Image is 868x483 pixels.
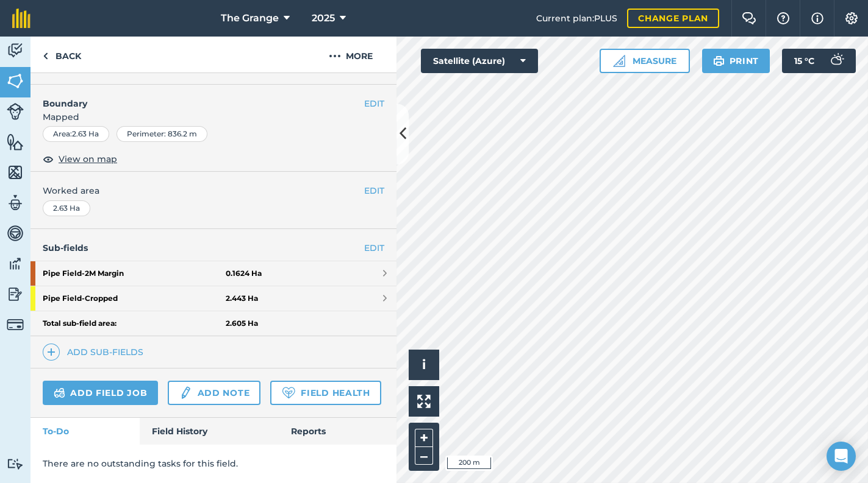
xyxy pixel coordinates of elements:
[7,224,24,242] img: svg+xml;base64,PD94bWwgdmVyc2lvbj0iMS4wIiBlbmNvZGluZz0idXRmLTgiPz4KPCEtLSBHZW5lcmF0b3I6IEFkb2JlIE...
[168,381,260,405] a: Add note
[7,163,24,182] img: svg+xml;base64,PHN2ZyB4bWxucz0iaHR0cDovL3d3dy53My5vcmcvMjAwMC9zdmciIHdpZHRoPSI1NiIgaGVpZ2h0PSI2MC...
[43,49,48,63] img: svg+xml;base64,PHN2ZyB4bWxucz0iaHR0cDovL3d3dy53My5vcmcvMjAwMC9zdmciIHdpZHRoPSI5IiBoZWlnaHQ9IjI0Ii...
[7,316,24,333] img: svg+xml;base64,PD94bWwgdmVyc2lvbj0iMS4wIiBlbmNvZGluZz0idXRmLTgiPz4KPCEtLSBHZW5lcmF0b3I6IEFkb2JlIE...
[713,54,725,68] img: svg+xml;base64,PHN2ZyB4bWxucz0iaHR0cDovL3d3dy53My5vcmcvMjAwMC9zdmciIHdpZHRoPSIxOSIgaGVpZ2h0PSIyNC...
[7,458,24,470] img: svg+xml;base64,PD94bWwgdmVyc2lvbj0iMS4wIiBlbmNvZGluZz0idXRmLTgiPz4KPCEtLSBHZW5lcmF0b3I6IEFkb2JlIE...
[43,286,226,311] strong: Pipe Field - Cropped
[600,49,690,73] button: Measure
[702,49,770,73] button: Print
[421,49,538,73] button: Satellite (Azure)
[7,194,24,212] img: svg+xml;base64,PD94bWwgdmVyc2lvbj0iMS4wIiBlbmNvZGluZz0idXRmLTgiPz4KPCEtLSBHZW5lcmF0b3I6IEFkb2JlIE...
[12,9,30,28] img: fieldmargin Logo
[221,11,279,26] span: The Grange
[329,49,341,63] img: svg+xml;base64,PHN2ZyB4bWxucz0iaHR0cDovL3d3dy53My5vcmcvMjAwMC9zdmciIHdpZHRoPSIyMCIgaGVpZ2h0PSIyNC...
[7,103,24,120] img: svg+xml;base64,PD94bWwgdmVyc2lvbj0iMS4wIiBlbmNvZGluZz0idXRmLTgiPz4KPCEtLSBHZW5lcmF0b3I6IEFkb2JlIE...
[43,381,158,405] a: Add field job
[794,49,814,73] span: 15 ° C
[140,418,278,445] a: Field History
[43,319,226,328] strong: Total sub-field area:
[43,152,54,166] img: svg+xml;base64,PHN2ZyB4bWxucz0iaHR0cDovL3d3dy53My5vcmcvMjAwMC9zdmciIHdpZHRoPSIxOCIgaGVpZ2h0PSIyNC...
[417,395,431,408] img: Four arrows, one pointing top left, one top right, one bottom right and the last bottom left
[30,37,93,72] a: Back
[179,386,192,400] img: svg+xml;base64,PD94bWwgdmVyc2lvbj0iMS4wIiBlbmNvZGluZz0idXRmLTgiPz4KPCEtLSBHZW5lcmF0b3I6IEFkb2JlIE...
[364,184,384,197] button: EDIT
[364,241,384,255] a: EDIT
[422,357,426,372] span: i
[30,241,396,255] h4: Sub-fields
[30,110,396,124] span: Mapped
[59,152,117,166] span: View on map
[776,12,791,24] img: A question mark icon
[7,133,24,151] img: svg+xml;base64,PHN2ZyB4bWxucz0iaHR0cDovL3d3dy53My5vcmcvMjAwMC9zdmciIHdpZHRoPSI1NiIgaGVpZ2h0PSI2MC...
[43,261,226,286] strong: Pipe Field - 2M Margin
[43,457,384,470] p: There are no outstanding tasks for this field.
[226,319,258,328] strong: 2.605 Ha
[47,345,56,359] img: svg+xml;base64,PHN2ZyB4bWxucz0iaHR0cDovL3d3dy53My5vcmcvMjAwMC9zdmciIHdpZHRoPSIxNCIgaGVpZ2h0PSIyNC...
[270,381,381,405] a: Field Health
[7,255,24,273] img: svg+xml;base64,PD94bWwgdmVyc2lvbj0iMS4wIiBlbmNvZGluZz0idXRmLTgiPz4KPCEtLSBHZW5lcmF0b3I6IEFkb2JlIE...
[30,418,140,445] a: To-Do
[43,184,384,197] span: Worked area
[627,9,719,28] a: Change plan
[279,418,396,445] a: Reports
[30,286,396,311] a: Pipe Field-Cropped2.443 Ha
[7,285,24,303] img: svg+xml;base64,PD94bWwgdmVyc2lvbj0iMS4wIiBlbmNvZGluZz0idXRmLTgiPz4KPCEtLSBHZW5lcmF0b3I6IEFkb2JlIE...
[7,41,24,60] img: svg+xml;base64,PD94bWwgdmVyc2lvbj0iMS4wIiBlbmNvZGluZz0idXRmLTgiPz4KPCEtLSBHZW5lcmF0b3I6IEFkb2JlIE...
[312,11,335,26] span: 2025
[827,442,856,471] div: Open Intercom Messenger
[782,49,856,73] button: 15 °C
[43,152,117,166] button: View on map
[824,49,848,73] img: svg+xml;base64,PD94bWwgdmVyc2lvbj0iMS4wIiBlbmNvZGluZz0idXRmLTgiPz4KPCEtLSBHZW5lcmF0b3I6IEFkb2JlIE...
[54,386,65,400] img: svg+xml;base64,PD94bWwgdmVyc2lvbj0iMS4wIiBlbmNvZGluZz0idXRmLTgiPz4KPCEtLSBHZW5lcmF0b3I6IEFkb2JlIE...
[43,200,90,216] div: 2.63 Ha
[364,97,384,110] button: EDIT
[305,37,396,72] button: More
[415,447,433,465] button: –
[226,294,258,303] strong: 2.443 Ha
[117,126,207,142] div: Perimeter : 836.2 m
[811,11,823,26] img: svg+xml;base64,PHN2ZyB4bWxucz0iaHR0cDovL3d3dy53My5vcmcvMjAwMC9zdmciIHdpZHRoPSIxNyIgaGVpZ2h0PSIxNy...
[742,12,756,24] img: Two speech bubbles overlapping with the left bubble in the forefront
[30,85,364,110] h4: Boundary
[43,126,109,142] div: Area : 2.63 Ha
[30,261,396,286] a: Pipe Field-2M Margin0.1624 Ha
[409,350,439,380] button: i
[7,72,24,90] img: svg+xml;base64,PHN2ZyB4bWxucz0iaHR0cDovL3d3dy53My5vcmcvMjAwMC9zdmciIHdpZHRoPSI1NiIgaGVpZ2h0PSI2MC...
[415,429,433,447] button: +
[43,344,148,361] a: Add sub-fields
[613,55,625,67] img: Ruler icon
[844,12,859,24] img: A cog icon
[226,269,262,278] strong: 0.1624 Ha
[536,12,617,25] span: Current plan : PLUS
